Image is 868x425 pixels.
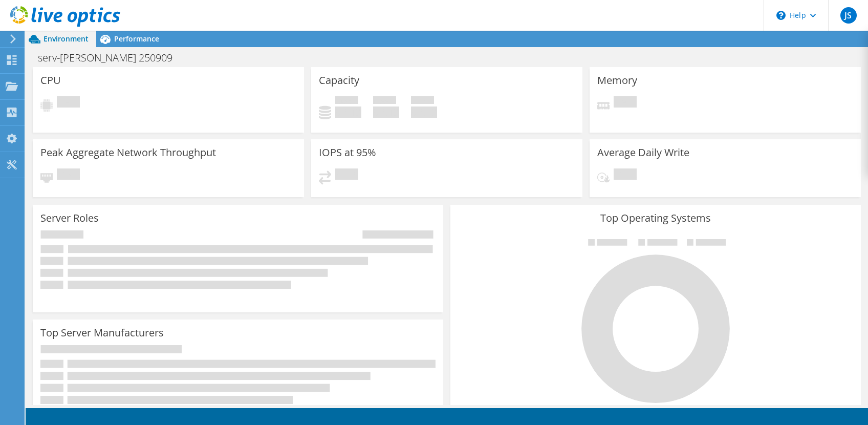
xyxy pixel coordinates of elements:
[597,75,637,86] h3: Memory
[33,52,188,63] h1: serv-[PERSON_NAME] 250909
[335,96,358,107] span: Used
[373,107,399,118] h4: 0 GiB
[597,147,689,158] h3: Average Daily Write
[411,96,434,107] span: Total
[776,11,786,20] svg: \n
[373,96,396,107] span: Free
[335,168,358,182] span: Pending
[614,168,637,182] span: Pending
[40,147,216,158] h3: Peak Aggregate Network Throughput
[319,75,359,86] h3: Capacity
[40,327,164,338] h3: Top Server Manufacturers
[44,34,89,44] span: Environment
[57,168,80,182] span: Pending
[840,7,857,24] span: JS
[614,96,637,110] span: Pending
[335,107,361,118] h4: 0 GiB
[319,147,376,158] h3: IOPS at 95%
[57,96,80,110] span: Pending
[114,34,159,44] span: Performance
[40,75,61,86] h3: CPU
[411,107,437,118] h4: 0 GiB
[40,213,99,224] h3: Server Roles
[458,213,853,224] h3: Top Operating Systems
